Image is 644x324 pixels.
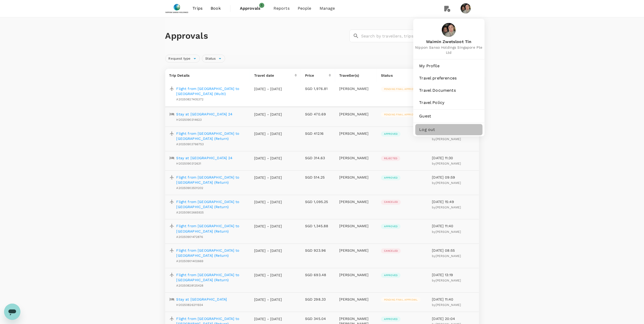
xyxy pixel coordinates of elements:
[169,73,246,78] p: Trip Details
[339,73,373,78] p: Traveller(s)
[176,112,233,117] p: Stay at [GEOGRAPHIC_DATA] 24
[176,199,246,209] p: Flight from [GEOGRAPHIC_DATA] to [GEOGRAPHIC_DATA] (Return)
[436,162,461,165] span: [PERSON_NAME]
[305,86,331,91] p: SGD 1,976.81
[381,249,401,253] span: Canceled
[381,317,401,321] span: Approved
[254,224,282,229] p: [DATE] - [DATE]
[305,199,331,204] p: SGD 1,095.25
[339,86,373,91] p: [PERSON_NAME]
[298,5,311,11] span: People
[259,3,264,8] span: 1
[339,155,373,160] p: [PERSON_NAME]
[415,73,483,84] a: Travel preferences
[254,112,282,117] p: [DATE] - [DATE]
[305,131,331,136] p: SGD 412.16
[381,200,401,204] span: Canceled
[339,272,373,277] p: [PERSON_NAME]
[176,175,246,185] a: Flight from [GEOGRAPHIC_DATA] to [GEOGRAPHIC_DATA] (Return)
[339,248,373,253] p: [PERSON_NAME]
[432,297,475,302] p: [DATE] 11:40
[165,3,189,14] img: Nippon Sanso Holdings Singapore Pte Ltd
[381,274,401,277] span: Approved
[419,63,478,69] span: My Profile
[273,5,290,11] span: Reports
[415,97,483,108] a: Travel Policy
[254,86,282,91] p: [DATE] - [DATE]
[176,248,246,258] p: Flight from [GEOGRAPHIC_DATA] to [GEOGRAPHIC_DATA] (Return)
[176,155,233,160] p: Stay at [GEOGRAPHIC_DATA] 24
[381,87,421,91] span: Pending final approval
[432,181,461,185] span: by
[176,284,203,287] span: A20250828125428
[176,272,246,282] p: Flight from [GEOGRAPHIC_DATA] to [GEOGRAPHIC_DATA] (Return)
[419,100,478,106] span: Travel Policy
[305,316,331,321] p: SGD 345.04
[436,279,461,282] span: [PERSON_NAME]
[339,131,373,136] p: [PERSON_NAME]
[339,175,373,180] p: [PERSON_NAME]
[381,132,401,136] span: Approved
[419,75,478,81] span: Travel preferences
[436,206,461,209] span: [PERSON_NAME]
[381,113,421,116] span: Pending final approval
[176,297,227,302] a: Stay at [GEOGRAPHIC_DATA]
[176,86,246,96] a: Flight from [GEOGRAPHIC_DATA] to [GEOGRAPHIC_DATA] (Multi)
[419,127,478,133] span: Log out
[305,73,329,78] div: Price
[254,199,282,205] p: [DATE] - [DATE]
[176,259,203,263] span: A20250901402669
[339,297,373,302] p: [PERSON_NAME]
[415,111,483,122] a: Guest
[432,248,475,253] p: [DATE] 08:55
[176,142,204,146] span: A20250903766753
[432,230,461,234] span: by
[4,304,20,320] iframe: Button to launch messaging window
[193,5,202,11] span: Trips
[381,176,401,180] span: Approved
[166,56,194,61] span: Request type
[176,98,204,101] span: A20250827405372
[436,137,461,141] span: [PERSON_NAME]
[176,162,201,165] span: H2025090312631
[436,230,461,234] span: [PERSON_NAME]
[305,248,331,253] p: SGD 923.96
[339,223,373,228] p: [PERSON_NAME]
[419,87,478,93] span: Travel Documents
[254,297,282,302] p: [DATE] - [DATE]
[176,235,203,239] span: A20250901472876
[432,254,461,258] span: by
[432,303,461,307] span: by
[176,211,204,214] span: A20250902665925
[176,186,203,190] span: A20250903501202
[339,112,373,117] p: [PERSON_NAME]
[305,272,331,277] p: SGD 693.48
[419,113,478,119] span: Guest
[254,156,282,161] p: [DATE] - [DATE]
[432,199,475,204] p: [DATE] 15:49
[305,223,331,228] p: SGD 1,345.88
[254,273,282,278] p: [DATE] - [DATE]
[176,223,246,234] a: Flight from [GEOGRAPHIC_DATA] to [GEOGRAPHIC_DATA] (Return)
[432,137,461,141] span: by
[176,303,203,307] span: H20250826211934
[432,155,475,160] p: [DATE] 11:30
[254,73,295,78] div: Travel date
[381,73,421,78] div: Status
[254,316,282,321] p: [DATE] - [DATE]
[176,131,246,141] a: Flight from [GEOGRAPHIC_DATA] to [GEOGRAPHIC_DATA] (Return)
[432,206,461,209] span: by
[413,39,485,45] span: Waimin Zwetsloot Tin
[320,5,335,11] span: Manage
[432,272,475,277] p: [DATE] 13:19
[436,254,461,258] span: [PERSON_NAME]
[361,30,479,42] input: Search by travellers, trips, or destination
[211,5,221,11] span: Book
[436,303,461,307] span: [PERSON_NAME]
[415,124,483,135] div: Log out
[432,175,475,180] p: [DATE] 09:59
